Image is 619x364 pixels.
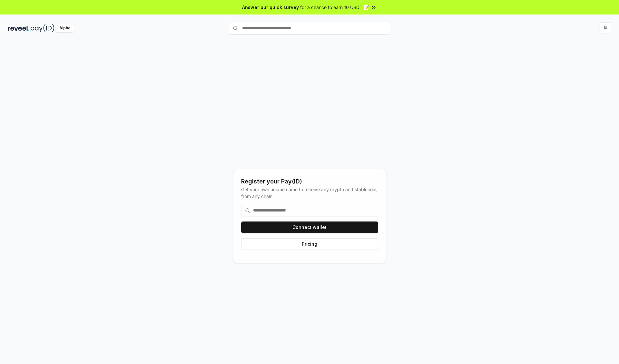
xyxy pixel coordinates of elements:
span: for a chance to earn 10 USDT 📝 [300,4,369,11]
div: Alpha [56,24,74,32]
span: Answer our quick survey [242,4,299,11]
img: pay_id [31,24,54,32]
div: Register your Pay(ID) [241,177,378,186]
button: Pricing [241,238,378,250]
img: reveel_dark [8,24,29,32]
div: Get your own unique name to receive any crypto and stablecoin, from any chain [241,186,378,200]
button: Connect wallet [241,221,378,233]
